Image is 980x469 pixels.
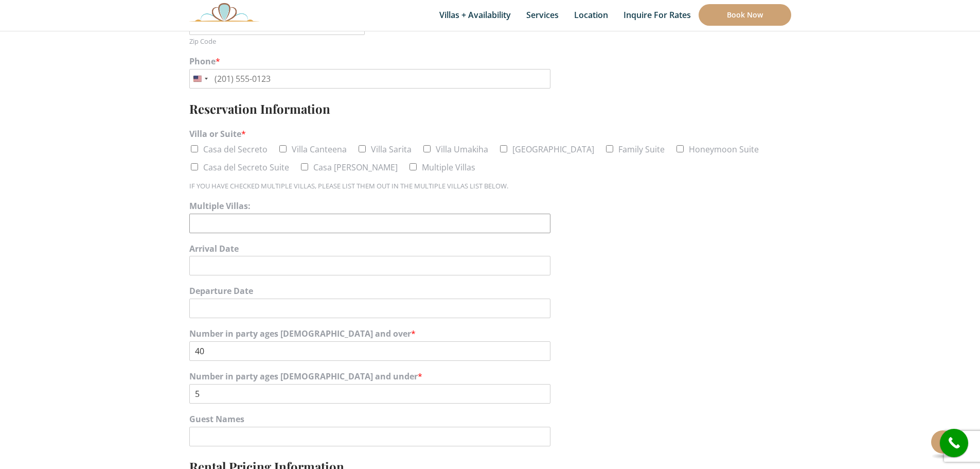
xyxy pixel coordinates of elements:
a: call [940,429,968,457]
label: Casa del Secreto [203,144,268,155]
label: Casa del Secreto Suite [203,162,289,173]
label: Arrival Date [189,244,791,254]
label: Number in party ages [DEMOGRAPHIC_DATA] and over [189,328,791,339]
i: call [942,431,966,455]
a: Book Now [699,4,791,26]
label: Casa [PERSON_NAME] [313,162,398,173]
label: Departure Date [189,286,791,297]
button: Selected country [189,69,211,89]
label: Honeymoon Suite [689,144,759,155]
label: Zip Code [189,37,365,46]
label: [GEOGRAPHIC_DATA] [512,144,594,155]
label: Villa or Suite [189,129,791,140]
label: Multiple Villas: [189,201,791,212]
label: Family Suite [618,144,665,155]
label: Villa Sarita [371,144,412,155]
label: Villa Umakiha [436,144,488,155]
img: Awesome Logo [189,3,259,22]
div: IF YOU HAVE CHECKED MULTIPLE VILLAS, PLEASE LIST THEM OUT IN THE MULTIPLE VILLAS LIST BELOW. [189,182,791,190]
input: Phone [189,69,550,89]
label: Number in party ages [DEMOGRAPHIC_DATA] and under [189,371,791,382]
label: Guest Names [189,414,791,425]
label: Phone [189,56,791,67]
label: Villa Canteena [292,144,347,155]
label: Multiple Villas [422,162,475,173]
h3: Reservation Information [189,99,791,118]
